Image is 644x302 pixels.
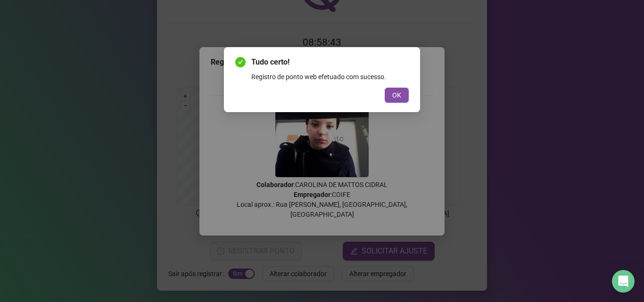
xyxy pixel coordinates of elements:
button: OK [385,88,409,103]
span: OK [392,90,401,100]
div: Open Intercom Messenger [612,270,635,293]
span: Tudo certo! [251,57,409,68]
span: check-circle [235,57,246,67]
div: Registro de ponto web efetuado com sucesso. [251,72,409,82]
